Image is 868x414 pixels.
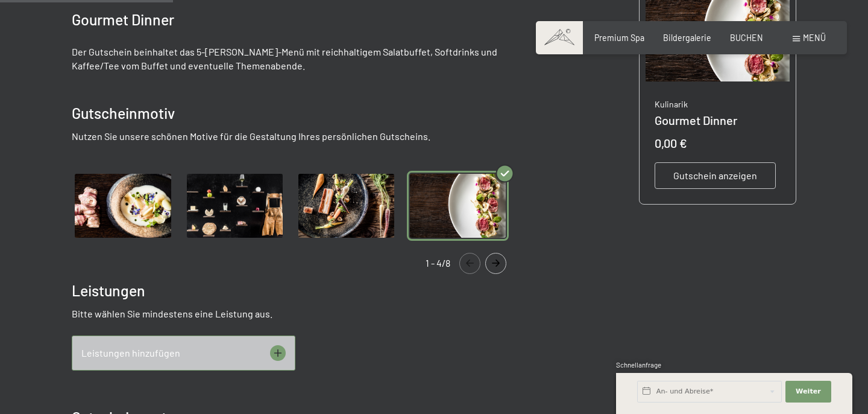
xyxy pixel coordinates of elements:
[616,361,661,369] span: Schnellanfrage
[803,33,826,43] span: Menü
[663,33,711,43] a: Bildergalerie
[785,381,831,403] button: Weiter
[594,33,644,43] a: Premium Spa
[730,33,763,43] a: BUCHEN
[796,387,821,396] span: Weiter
